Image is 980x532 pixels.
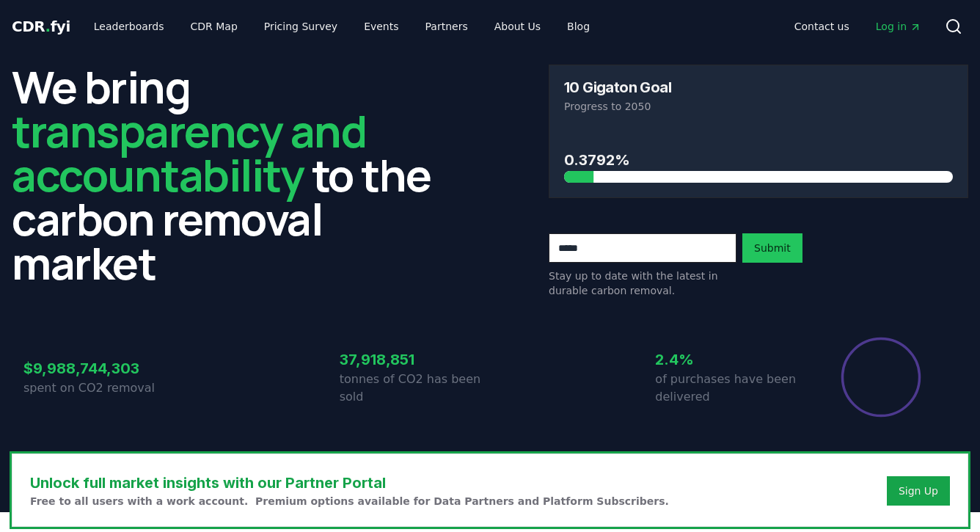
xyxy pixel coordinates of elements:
[783,13,861,40] a: Contact us
[655,349,805,371] h3: 2.4%
[783,13,933,40] nav: Main
[252,13,349,40] a: Pricing Survey
[655,371,805,406] p: of purchases have been delivered
[82,13,176,40] a: Leaderboards
[864,13,933,40] a: Log in
[352,13,410,40] a: Events
[12,18,70,35] span: CDR fyi
[414,13,480,40] a: Partners
[23,379,174,397] p: spent on CO2 removal
[30,494,669,509] p: Free to all users with a work account. Premium options available for Data Partners and Platform S...
[483,13,552,40] a: About Us
[12,65,431,285] h2: We bring to the carbon removal market
[555,13,601,40] a: Blog
[45,18,51,35] span: .
[564,80,671,95] h3: 10 Gigaton Goal
[30,472,669,494] h3: Unlock full market insights with our Partner Portal
[564,149,953,171] h3: 0.3792%
[12,16,70,37] a: CDR.fyi
[12,101,366,205] span: transparency and accountability
[899,484,938,498] a: Sign Up
[340,371,490,406] p: tonnes of CO2 has been sold
[876,19,921,34] span: Log in
[742,233,802,263] button: Submit
[179,13,249,40] a: CDR Map
[23,357,174,379] h3: $9,988,744,303
[549,269,736,298] p: Stay up to date with the latest in durable carbon removal.
[887,476,950,506] button: Sign Up
[564,99,953,114] p: Progress to 2050
[340,349,490,371] h3: 37,918,851
[840,336,922,418] div: Percentage of sales delivered
[82,13,601,40] nav: Main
